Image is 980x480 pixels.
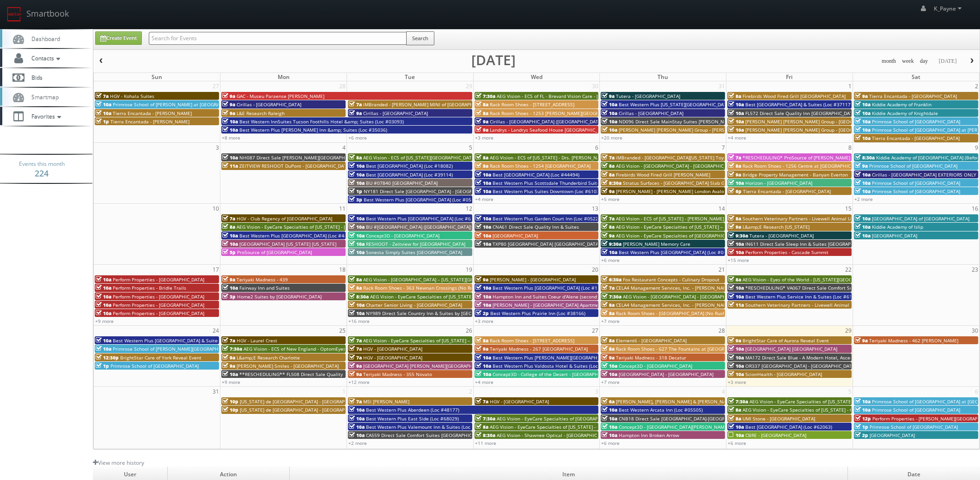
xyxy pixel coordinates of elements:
span: 7a [349,337,362,344]
span: AEG Vision - ECS of [US_STATE] - Drs. [PERSON_NAME] and [PERSON_NAME] [490,154,656,161]
span: CNA61 Direct Sale Quality Inn & Suites [493,224,579,230]
span: 10a [96,302,111,308]
span: 9a [222,354,235,361]
span: 10a [349,241,365,247]
span: 8a [475,337,488,344]
a: +3 more [475,134,493,141]
span: 10a [728,127,744,133]
span: 7a [222,337,235,344]
span: 10a [349,180,365,186]
span: 8a [728,93,741,99]
span: Fairway Inn and Suites [239,285,290,291]
span: [PERSON_NAME] [PERSON_NAME] Group - [GEOGRAPHIC_DATA] - [STREET_ADDRESS] [745,118,930,125]
span: L&amp;E Research Charlotte [237,354,300,361]
span: 10a [222,285,238,291]
span: 10a [349,249,365,255]
span: AEG Vision - ECS of [US_STATE] - [PERSON_NAME] EyeCare - [GEOGRAPHIC_DATA] ([GEOGRAPHIC_DATA]) [616,215,842,222]
span: 10a [728,249,744,255]
span: Horizon - [GEOGRAPHIC_DATA] [745,180,812,186]
span: 10a [728,101,744,108]
span: 7a [602,154,615,161]
span: 1p [96,363,109,369]
a: Create Event [95,31,142,45]
span: 8a [602,171,615,178]
span: Landrys - Landrys Seafood House [GEOGRAPHIC_DATA] GALV [490,127,622,133]
span: 9a [602,232,615,239]
span: AEG Vision - EyeCare Specialties of [US_STATE] – [PERSON_NAME] Eye Care [363,337,529,344]
span: Kiddie Academy of Knightdale [872,110,938,116]
span: Best Western Plus Suites Downtown (Loc #61037) [493,188,603,194]
span: [GEOGRAPHIC_DATA] [PERSON_NAME][GEOGRAPHIC_DATA] [363,363,492,369]
span: AEG Vision - ECS of New England - OptomEyes Health – [GEOGRAPHIC_DATA] [243,346,413,352]
span: Dashboard [27,35,60,43]
span: Hampton Inn and Suites Coeur d'Alene (second shoot) [493,293,612,300]
span: Element6 - [GEOGRAPHIC_DATA] [616,337,687,344]
span: 8a [728,276,741,283]
span: 9a [602,354,615,361]
span: 10a [728,285,744,291]
span: HGV - Club Regency of [GEOGRAPHIC_DATA] [237,215,332,222]
span: 9a [855,93,868,99]
span: [PERSON_NAME] [PERSON_NAME] Group - [PERSON_NAME] - 712 [PERSON_NAME] Trove [PERSON_NAME] [619,127,851,133]
span: 11a [222,163,238,169]
span: 10a [96,276,111,283]
span: 9a [728,171,741,178]
span: [PERSON_NAME] - [GEOGRAPHIC_DATA] [490,276,576,283]
span: Smartmap [27,93,59,101]
span: HGV - Laurel Crest [237,337,277,344]
span: 2p [475,310,489,316]
span: 10a [855,180,870,186]
span: 6p [728,188,742,194]
span: 10a [475,354,491,361]
span: 9a [222,363,235,369]
span: 8a [475,154,488,161]
span: Perform Properties - [GEOGRAPHIC_DATA] [113,293,204,300]
a: +6 more [348,134,367,141]
span: 8a [602,310,615,316]
span: 7a [728,154,741,161]
span: 9a [222,276,235,283]
span: 9a [222,93,235,99]
span: MA172 Direct Sale Blue - A Modern Hotel, Ascend Hotel Collection [745,354,893,361]
span: 10a [855,127,870,133]
span: 10a [855,110,870,116]
span: Teriyaki Madness - 267 [GEOGRAPHIC_DATA] [490,346,588,352]
span: 10a [349,171,365,178]
span: 10a [475,363,491,369]
span: iMBranded - [PERSON_NAME] MINI of [GEOGRAPHIC_DATA] [363,101,493,108]
span: 10a [475,180,491,186]
span: L&amp;E Research [US_STATE] [743,224,810,230]
span: Tierra Encantada - [GEOGRAPHIC_DATA] [743,188,831,194]
span: Tierra Encantada - [GEOGRAPHIC_DATA] [869,93,957,99]
span: 7a [349,346,362,352]
span: 10a [475,188,491,194]
span: Tierra Encantada - [PERSON_NAME] [113,110,192,116]
span: 6:30a [602,276,621,283]
span: 10a [475,224,491,230]
span: CELA4 Management Services, Inc. - [PERSON_NAME] Genesis [616,302,750,308]
span: Southern Veterinary Partners - Livewell Animal Urgent Care of [PERSON_NAME] [743,215,918,222]
span: Best Western Plus [GEOGRAPHIC_DATA] (Loc #62024) [366,215,483,222]
span: 9a [728,224,741,230]
span: Firebirds Wood Fired Grill [GEOGRAPHIC_DATA] [743,93,846,99]
span: AEG Vision - ECS of FL - Brevard Vision Care - [PERSON_NAME] [497,93,633,99]
span: 7a [602,285,615,291]
span: NY181 Direct Sale [GEOGRAPHIC_DATA] - [GEOGRAPHIC_DATA] [364,188,500,194]
span: [PERSON_NAME] - [GEOGRAPHIC_DATA] Apartments [493,302,606,308]
button: Search [406,31,434,45]
span: Perform Properties - Bridle Trails [113,285,186,291]
span: 10a [96,285,111,291]
span: Perform Properties - [GEOGRAPHIC_DATA] [113,302,204,308]
span: GAC - Museu Paraense [PERSON_NAME] [237,93,324,99]
span: 10a [728,354,744,361]
span: ZEITVIEW RESHOOT DuPont - [GEOGRAPHIC_DATA], [GEOGRAPHIC_DATA] [239,163,399,169]
span: Best [GEOGRAPHIC_DATA] & Suites (Loc #37117) [745,101,852,108]
span: Best Western Plus Scottsdale Thunderbird Suites (Loc #03156) [493,180,632,186]
span: 3p [349,196,362,203]
span: 3p [222,293,236,300]
span: [PERSON_NAME] [PERSON_NAME] Group - [GEOGRAPHIC_DATA] - [STREET_ADDRESS] [745,127,930,133]
span: Best Western InnSuites Tucson Foothills Hotel &amp; Suites (Loc #03093) [239,118,404,125]
span: Best Western Plus Garden Court Inn (Loc #05224) [493,215,603,222]
span: 10a [602,101,617,108]
span: 8a [349,154,362,161]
